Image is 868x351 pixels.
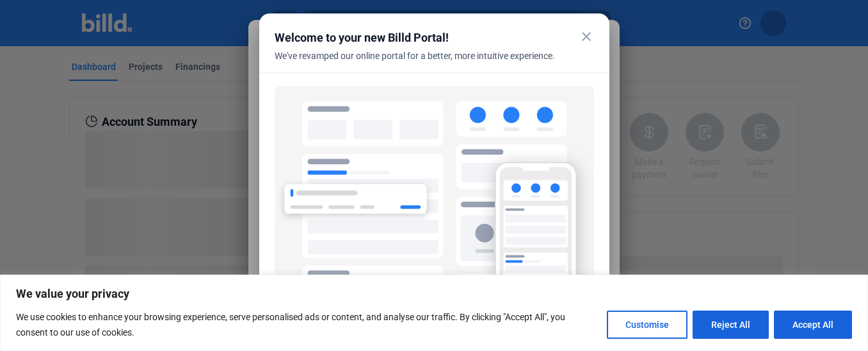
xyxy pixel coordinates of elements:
button: Customise [607,311,687,339]
button: Accept All [774,311,852,339]
p: We value your privacy [16,286,852,302]
mat-icon: close [579,29,594,44]
div: Welcome to your new Billd Portal! [275,29,562,47]
div: We've revamped our online portal for a better, more intuitive experience. [275,49,562,78]
p: We use cookies to enhance your browsing experience, serve personalised ads or content, and analys... [16,309,597,340]
button: Reject All [693,311,769,339]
